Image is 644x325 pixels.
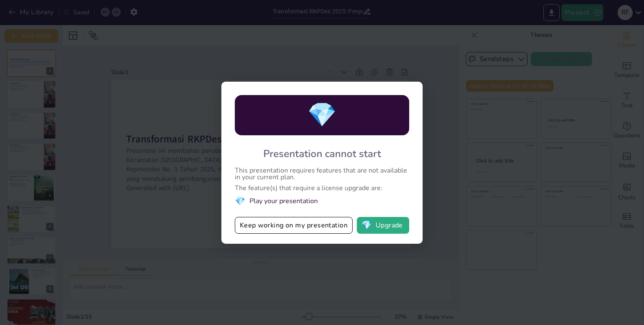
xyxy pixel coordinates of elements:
[263,147,381,160] div: Presentation cannot start
[361,221,372,230] span: diamond
[357,217,409,234] button: diamondUpgrade
[235,196,245,207] span: diamond
[307,99,337,131] span: diamond
[235,217,353,234] button: Keep working on my presentation
[235,185,409,191] div: The feature(s) that require a license upgrade are:
[235,196,409,207] li: Play your presentation
[235,167,409,181] div: This presentation requires features that are not available in your current plan.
